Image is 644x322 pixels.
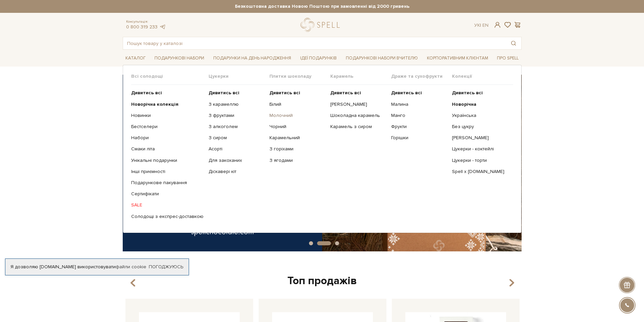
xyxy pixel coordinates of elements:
strong: Безкоштовна доставка Новою Поштою при замовленні від 2000 гривень [123,3,522,9]
a: Солодощі з експрес-доставкою [131,214,204,220]
a: Цукерки - коктейлі [452,146,508,152]
div: Топ продажів [123,274,522,288]
a: Шоколадна карамель [330,113,386,119]
span: Драже та сухофрукти [391,73,452,79]
a: Без цукру [452,124,508,130]
b: Дивитись всі [131,90,162,96]
a: Сертифікати [131,191,204,197]
a: Молочний [269,113,325,119]
a: Дивитись всі [452,90,508,96]
a: SALE [131,202,204,208]
div: Я дозволяю [DOMAIN_NAME] використовувати [5,264,189,270]
b: Новорічна колекція [131,101,178,107]
a: Набори [131,135,204,141]
a: Горішки [391,135,447,141]
a: Новорічна [452,101,508,107]
a: Інші приємності [131,169,204,175]
a: Подарункові набори Вчителю [343,52,421,64]
a: Подарункове пакування [131,180,204,186]
button: Carousel Page 3 [335,241,339,245]
a: telegram [159,24,166,30]
a: З алкоголем [209,124,264,130]
b: Дивитись всі [391,90,422,96]
a: Чорний [269,124,325,130]
span: Цукерки [209,73,269,79]
a: Асорті [209,146,264,152]
span: Карамель [330,73,391,79]
a: Білий [269,101,325,107]
a: Цукерки - торти [452,157,508,164]
div: Carousel Pagination [123,241,522,247]
span: Колекції [452,73,513,79]
span: Всі солодощі [131,73,209,79]
b: Новорічна [452,101,476,107]
a: Дивитись всі [269,90,325,96]
a: Подарункові набори [152,53,207,64]
a: Фрукти [391,124,447,130]
a: 0 800 319 233 [126,24,158,30]
a: Каталог [123,53,148,64]
a: Ідеї подарунків [297,53,339,64]
a: З фруктами [209,113,264,119]
b: Дивитись всі [452,90,483,96]
a: Spell x [DOMAIN_NAME] [452,169,508,175]
a: Новорічна колекція [131,101,204,107]
a: файли cookie [116,264,146,270]
div: Каталог [123,65,522,233]
button: Пошук товару у каталозі [506,37,521,49]
a: [PERSON_NAME] [330,101,386,107]
a: Діскавері кіт [209,169,264,175]
button: Carousel Page 1 [309,241,313,245]
a: Карамель з сиром [330,124,386,130]
a: Дивитись всі [131,90,204,96]
a: Манго [391,113,447,119]
a: З карамеллю [209,101,264,107]
a: En [482,22,488,28]
b: Дивитись всі [269,90,300,96]
a: Бестселери [131,124,204,130]
a: Корпоративним клієнтам [424,53,491,64]
a: Про Spell [494,53,521,64]
a: Дивитись всі [330,90,386,96]
a: Малина [391,101,447,107]
a: З сиром [209,135,264,141]
a: Для закоханих [209,157,264,164]
button: Carousel Page 2 (Current Slide) [317,241,331,245]
a: Дивитись всі [209,90,264,96]
a: Погоджуюсь [149,264,183,270]
div: Ук [474,22,488,28]
a: Подарунки на День народження [211,53,294,64]
a: Дивитись всі [391,90,447,96]
span: | [480,22,481,28]
a: Унікальні подарунки [131,157,204,164]
a: З ягодами [269,157,325,164]
span: Плитки шоколаду [269,73,330,79]
a: Новинки [131,113,204,119]
span: Консультація: [126,20,166,24]
input: Пошук товару у каталозі [123,37,506,49]
a: Карамельний [269,135,325,141]
b: Дивитись всі [209,90,239,96]
a: Українська [452,113,508,119]
b: Дивитись всі [330,90,361,96]
a: Смаки літа [131,146,204,152]
a: З горіхами [269,146,325,152]
a: [PERSON_NAME] [452,135,508,141]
